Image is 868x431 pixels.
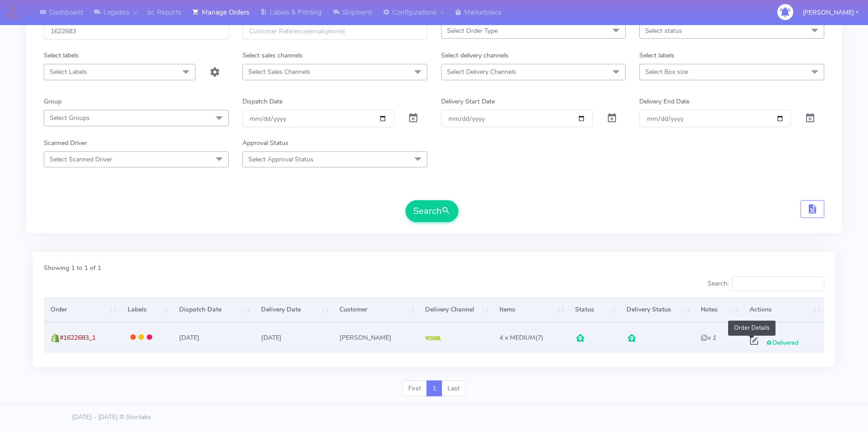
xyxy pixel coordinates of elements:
th: Actions: activate to sort column ascending [743,297,824,322]
td: [PERSON_NAME] [333,322,418,353]
label: Dispatch Date [242,97,282,106]
span: Select Labels [50,68,87,76]
th: Order: activate to sort column ascending [44,297,120,322]
span: Delivered [766,338,798,347]
label: Scanned Driver [44,138,87,148]
label: Delivery Start Date [441,97,495,106]
label: Approval Status [242,138,288,148]
td: [DATE] [172,322,254,353]
td: [DATE] [254,322,333,353]
label: Delivery End Date [639,97,689,106]
th: Status: activate to sort column ascending [568,297,620,322]
img: shopify.png [51,333,60,343]
span: Select Box size [645,68,688,76]
button: Search [406,200,458,222]
input: Customer Reference(email,phone) [242,23,427,40]
th: Customer: activate to sort column ascending [333,297,418,322]
span: (7) [499,333,544,342]
span: Select status [645,26,682,35]
th: Delivery Status: activate to sort column ascending [620,297,694,322]
img: Yodel [425,336,441,341]
a: 1 [426,380,442,397]
label: Select labels [639,51,674,60]
span: Select Order Type [447,26,498,35]
th: Labels: activate to sort column ascending [120,297,172,322]
span: Select Sales Channels [248,68,310,76]
label: Showing 1 to 1 of 1 [44,263,101,273]
span: #1622683_1 [60,333,96,342]
th: Delivery Date: activate to sort column ascending [254,297,333,322]
label: Select labels [44,51,79,60]
th: Dispatch Date: activate to sort column ascending [172,297,254,322]
th: Delivery Channel: activate to sort column ascending [418,297,493,322]
span: Select Delivery Channels [447,68,516,76]
input: Search: [732,276,824,291]
label: Select delivery channels [441,51,508,60]
span: Select Approval Status [248,155,313,164]
label: Select sales channels [242,51,303,60]
input: Order Id [44,23,229,40]
th: Notes: activate to sort column ascending [694,297,743,322]
label: Group [44,97,62,106]
span: Select Groups [50,114,90,122]
label: Search: [708,276,824,291]
span: 4 x MEDIUM [499,333,535,342]
button: [PERSON_NAME] [796,3,865,22]
span: Select Scanned Driver [50,155,112,164]
i: x 1 [701,333,716,342]
th: Items: activate to sort column ascending [493,297,568,322]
